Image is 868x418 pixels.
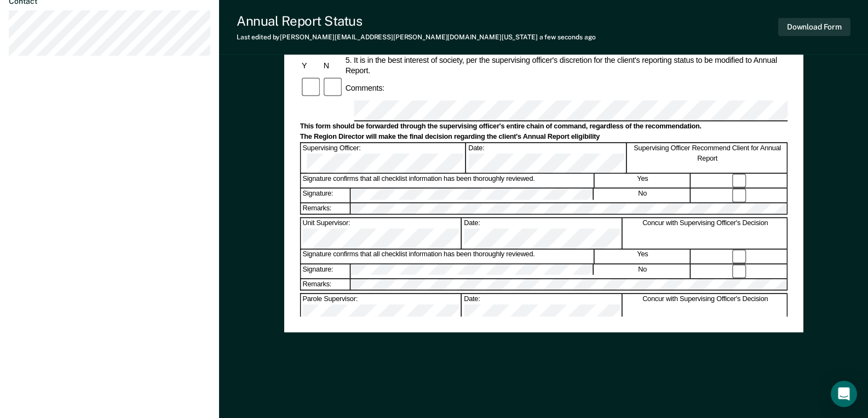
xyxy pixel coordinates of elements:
div: Supervising Officer: [301,143,465,173]
div: 5. It is in the best interest of society, per the supervising officer's discretion for the client... [343,55,787,75]
div: Yes [595,174,691,188]
div: N [321,60,343,70]
div: Concur with Supervising Officer's Decision [623,294,787,324]
div: Unit Supervisor: [301,219,461,249]
div: No [595,264,691,278]
div: Parole Supervisor: [301,294,461,324]
div: Signature: [301,264,350,278]
div: Supervising Officer Recommend Client for Annual Report [628,143,787,173]
div: Date: [467,143,627,173]
button: Download Form [778,18,850,36]
div: No [595,189,691,203]
div: This form should be forwarded through the supervising officer's entire chain of command, regardle... [300,122,787,132]
div: Remarks: [301,204,350,215]
div: Annual Report Status [237,13,596,29]
div: Yes [595,249,691,263]
div: Date: [462,219,623,249]
div: Last edited by [PERSON_NAME][EMAIL_ADDRESS][PERSON_NAME][DOMAIN_NAME][US_STATE] [237,33,596,41]
span: a few seconds ago [539,33,596,41]
div: Signature confirms that all checklist information has been thoroughly reviewed. [301,174,594,188]
div: Signature confirms that all checklist information has been thoroughly reviewed. [301,249,594,263]
div: Y [300,60,321,70]
div: The Region Director will make the final decision regarding the client's Annual Report eligibility [300,132,787,142]
div: Open Intercom Messenger [831,381,857,407]
div: Comments: [343,83,386,93]
div: Signature: [301,189,350,203]
div: Concur with Supervising Officer's Decision [623,219,787,249]
div: Remarks: [301,279,350,290]
div: Date: [462,294,623,324]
